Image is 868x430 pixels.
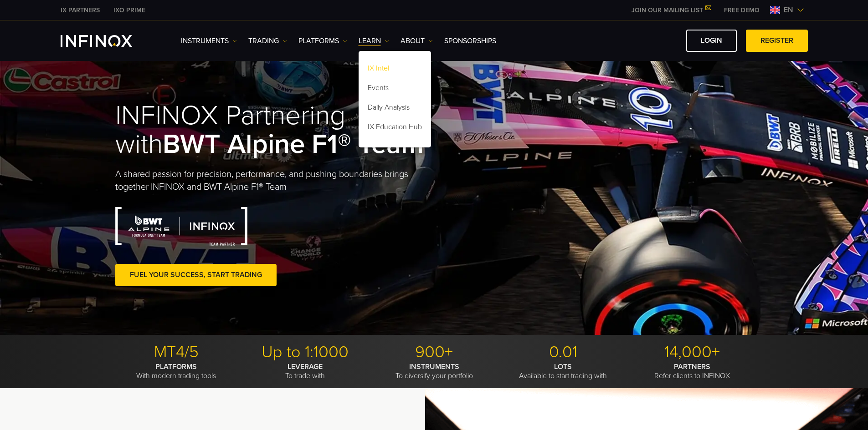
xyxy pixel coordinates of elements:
a: TRADING [248,35,287,46]
span: en [780,5,797,15]
a: INFINOX Logo [61,35,154,47]
a: PLATFORMS [298,35,347,46]
a: Learn [359,35,389,46]
strong: BWT Alpine F1® Team [163,128,424,161]
a: IX Education Hub [359,119,431,138]
a: LOGIN [686,30,737,52]
a: INFINOX [107,5,152,15]
a: INFINOX [54,5,107,15]
p: A shared passion for precision, performance, and pushing boundaries brings together INFINOX and B... [115,168,434,193]
h1: INFINOX Partnering with [115,101,434,159]
a: JOIN OUR MAILING LIST [625,6,717,14]
a: SPONSORSHIPS [444,35,496,46]
a: IX Intel [359,60,431,80]
a: Instruments [181,35,237,46]
a: REGISTER [746,30,808,52]
a: Events [359,80,431,99]
a: INFINOX MENU [717,5,766,15]
a: FUEL YOUR SUCCESS, START TRADING [115,264,277,286]
a: ABOUT [401,35,433,46]
a: Daily Analysis [359,99,431,119]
